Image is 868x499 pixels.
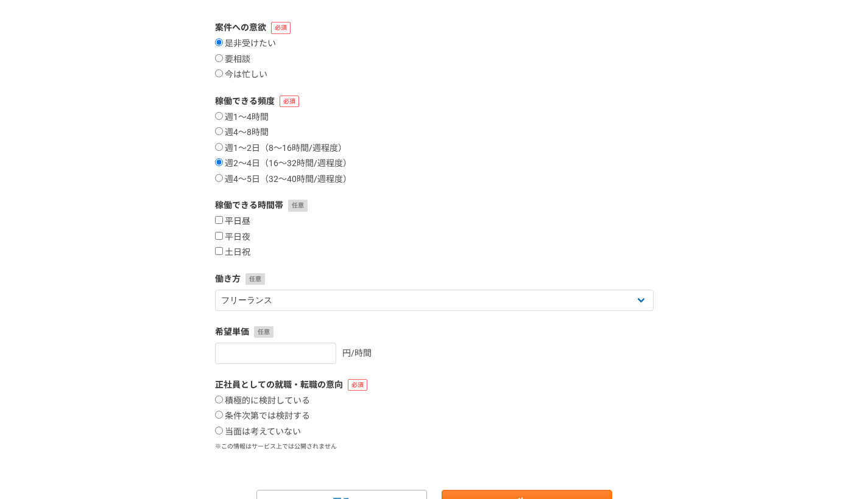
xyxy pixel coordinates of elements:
input: 当面は考えていない [215,427,223,434]
input: 是非受けたい [215,38,223,46]
label: 要相談 [215,54,250,65]
label: 働き方 [215,273,654,285]
label: 稼働できる頻度 [215,95,654,108]
label: 今は忙しい [215,69,267,80]
label: 是非受けたい [215,38,276,49]
label: 週1〜2日（8〜16時間/週程度） [215,143,347,154]
label: 積極的に検討している [215,396,310,407]
label: 条件次第では検討する [215,411,310,422]
span: 円/時間 [342,348,372,358]
input: 平日昼 [215,216,223,224]
label: 土日祝 [215,247,250,258]
label: 当面は考えていない [215,427,301,438]
input: 積極的に検討している [215,396,223,403]
label: 稼働できる時間帯 [215,199,654,212]
label: 週2〜4日（16〜32時間/週程度） [215,158,351,169]
input: 週1〜4時間 [215,112,223,120]
label: 週4〜5日（32〜40時間/週程度） [215,174,351,185]
input: 土日祝 [215,247,223,255]
label: 平日夜 [215,232,250,243]
input: 週2〜4日（16〜32時間/週程度） [215,158,223,166]
input: 今は忙しい [215,69,223,77]
input: 平日夜 [215,232,223,240]
label: 希望単価 [215,326,654,338]
label: 正社員としての就職・転職の意向 [215,379,654,391]
label: 案件への意欲 [215,21,654,34]
input: 条件次第では検討する [215,411,223,419]
input: 週4〜8時間 [215,127,223,135]
input: 週4〜5日（32〜40時間/週程度） [215,174,223,182]
label: 週1〜4時間 [215,112,269,123]
input: 週1〜2日（8〜16時間/週程度） [215,143,223,151]
label: 平日昼 [215,216,250,227]
label: 週4〜8時間 [215,127,269,138]
input: 要相談 [215,54,223,62]
p: ※この情報はサービス上では公開されません [215,442,654,451]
